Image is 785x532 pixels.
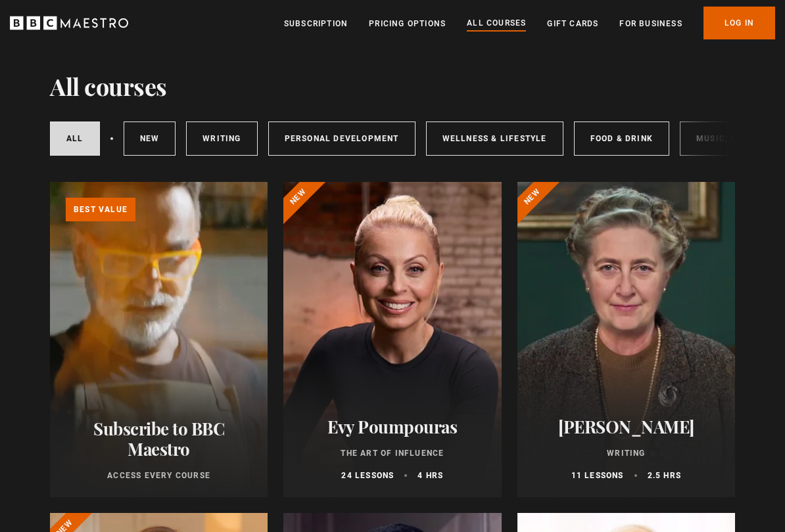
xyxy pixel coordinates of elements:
[619,17,682,30] a: For business
[533,416,719,437] h2: [PERSON_NAME]
[299,416,485,437] h2: Evy Poumpouras
[417,470,443,481] p: 4 hrs
[369,17,446,30] a: Pricing Options
[186,122,257,156] a: Writing
[517,182,735,497] a: [PERSON_NAME] Writing 11 lessons 2.5 hrs New
[426,122,563,156] a: Wellness & Lifestyle
[547,17,598,30] a: Gift Cards
[341,470,394,481] p: 24 lessons
[703,7,775,39] a: Log In
[284,17,348,30] a: Subscription
[533,447,719,459] p: Writing
[50,122,100,156] a: All
[268,122,416,156] a: Personal Development
[284,7,775,39] nav: Primary
[574,122,669,156] a: Food & Drink
[648,470,681,481] p: 2.5 hrs
[299,447,485,459] p: The Art of Influence
[124,122,176,156] a: New
[50,72,167,100] h1: All courses
[10,13,128,33] svg: BBC Maestro
[571,470,624,481] p: 11 lessons
[467,16,526,31] a: All Courses
[283,182,501,497] a: Evy Poumpouras The Art of Influence 24 lessons 4 hrs New
[66,198,135,221] p: Best value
